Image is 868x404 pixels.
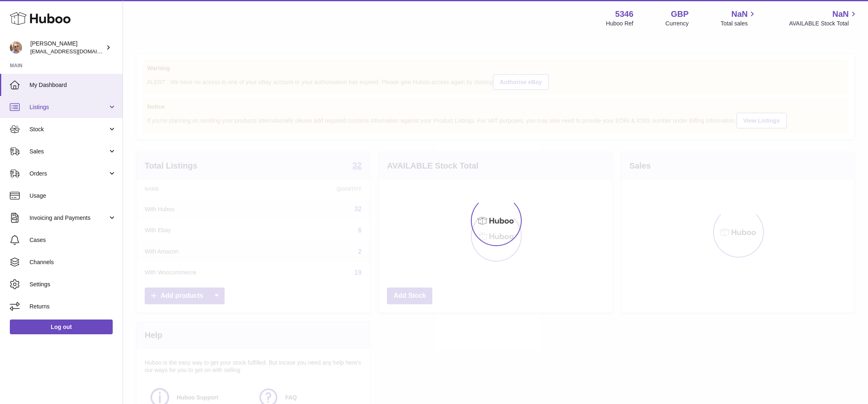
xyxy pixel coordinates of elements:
[671,9,688,20] strong: GBP
[10,320,113,334] a: Log out
[30,303,116,310] span: Returns
[615,9,634,20] strong: 5346
[666,20,689,27] div: Currency
[606,20,634,27] div: Huboo Ref
[30,48,120,55] span: [EMAIL_ADDRESS][DOMAIN_NAME]
[30,281,116,288] span: Settings
[30,103,108,111] span: Listings
[720,20,757,27] span: Total sales
[30,258,116,266] span: Channels
[832,9,849,20] span: NaN
[731,9,748,20] span: NaN
[30,81,116,89] span: My Dashboard
[30,214,108,222] span: Invoicing and Payments
[30,126,108,133] span: Stock
[789,20,858,27] span: AVAILABLE Stock Total
[720,9,757,27] a: NaN Total sales
[30,192,116,200] span: Usage
[30,170,108,178] span: Orders
[789,9,858,27] a: NaN AVAILABLE Stock Total
[30,148,108,155] span: Sales
[10,41,22,54] img: support@radoneltd.co.uk
[30,40,104,55] div: [PERSON_NAME]
[30,236,116,244] span: Cases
